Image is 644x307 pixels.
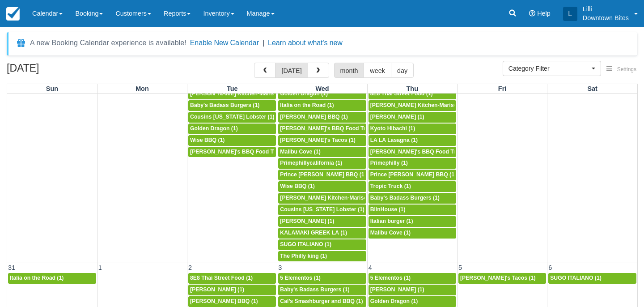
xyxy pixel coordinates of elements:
a: Baby's Badass Burgers (1) [369,193,456,204]
span: 1 [97,264,103,271]
span: 31 [7,264,16,271]
span: Sun [46,85,58,92]
button: Category Filter [503,61,601,76]
p: Downtown Bites [583,13,629,22]
button: month [334,63,364,78]
span: Malibu Cove (1) [370,230,411,236]
button: [DATE] [275,63,308,78]
a: [PERSON_NAME] (1) [369,112,456,123]
a: Wise BBQ (1) [188,135,276,146]
a: 8E8 Thai Street Food (1) [369,89,456,99]
a: Wise BBQ (1) [278,181,366,192]
span: Golden Dragon (1) [370,298,418,304]
span: SUGO ITALIANO (1) [280,241,331,247]
a: [PERSON_NAME]'s BBQ Food Truck (1) [278,124,366,134]
span: Baby's Badass Burgers (1) [190,102,259,108]
a: Golden Dragon (1) [188,124,276,134]
span: Cousins [US_STATE] Lobster (1) [190,114,275,120]
span: Italia on the Road (1) [10,275,64,281]
span: [PERSON_NAME]'s Tacos (1) [280,137,356,143]
span: 8E8 Thai Street Food (1) [370,90,433,97]
a: [PERSON_NAME] Kitchen-Mariscos Arenita (1) [369,100,456,111]
span: LA LA Lasagna (1) [370,137,418,143]
span: Primephillycalifornia (1) [280,160,342,166]
span: Fri [498,85,506,92]
a: [PERSON_NAME] BBQ (1) [188,296,276,307]
a: [PERSON_NAME] (1) [369,285,456,295]
span: [PERSON_NAME]'s BBQ Food Truck (1) [280,125,383,132]
a: Learn about what's new [268,39,343,47]
a: Golden Dragon (1) [278,89,366,99]
a: Tropic Truck (1) [369,181,456,192]
a: Malibu Cove (1) [278,147,366,158]
a: Italia on the Road (1) [278,100,366,111]
h2: [DATE] [7,63,120,79]
a: LA LA Lasagna (1) [369,135,456,146]
span: Mon [136,85,149,92]
span: Malibu Cove (1) [280,149,320,155]
span: Cal’s Smashburger and BBQ (1) [280,298,363,304]
span: Category Filter [508,64,589,73]
span: Kyoto Hibachi (1) [370,125,415,132]
span: Help [537,10,551,17]
span: Sat [587,85,597,92]
img: checkfront-main-nav-mini-logo.png [6,7,20,21]
a: 5 Elementos (1) [369,273,456,284]
span: 5 Elementos (1) [370,275,411,281]
a: 8E8 Thai Street Food (1) [188,273,276,284]
span: [PERSON_NAME] (1) [370,114,424,120]
span: Golden Dragon (1) [280,90,328,97]
a: Italia on the Road (1) [8,273,96,284]
div: A new Booking Calendar experience is available! [30,38,186,48]
button: day [391,63,414,78]
span: Cousins [US_STATE] Lobster (1) [280,206,364,213]
a: Malibu Cove (1) [369,228,456,239]
a: 5 Elementos (1) [278,273,366,284]
span: Thu [407,85,418,92]
span: Settings [617,66,636,72]
span: Prince [PERSON_NAME] BBQ (1) [280,171,366,178]
span: 5 Elementos (1) [280,275,320,281]
a: Italian burger (1) [369,216,456,227]
a: Primephillycalifornia (1) [278,158,366,169]
span: [PERSON_NAME] (1) [190,286,244,293]
span: 6 [547,264,553,271]
span: Tropic Truck (1) [370,183,411,189]
span: BlinHouse (1) [370,206,406,213]
a: [PERSON_NAME] BBQ (1) [278,112,366,123]
a: SUGO ITALIANO (1) [548,273,636,284]
span: Tue [227,85,238,92]
a: The Philly king (1) [278,251,366,262]
a: [PERSON_NAME]'s Tacos (1) [458,273,546,284]
a: [PERSON_NAME]'s BBQ Food Truck (1) [188,147,276,158]
a: Prince [PERSON_NAME] BBQ (1) [278,170,366,180]
a: Baby's Badass Burgers (1) [188,100,276,111]
span: 5 [458,264,463,271]
a: [PERSON_NAME] Kitchen-Mariscos Arenita (1) [188,89,276,99]
a: [PERSON_NAME] (1) [278,216,366,227]
span: [PERSON_NAME]'s BBQ Food Truck (1) [370,149,474,155]
a: Golden Dragon (1) [369,296,456,307]
span: [PERSON_NAME] (1) [280,218,334,224]
span: [PERSON_NAME] BBQ (1) [190,298,258,304]
span: [PERSON_NAME] BBQ (1) [280,114,348,120]
a: Cousins [US_STATE] Lobster (1) [278,205,366,215]
span: Primephilly (1) [370,160,408,166]
span: Wise BBQ (1) [190,137,225,143]
span: Prince [PERSON_NAME] BBQ (1) [370,171,456,178]
span: [PERSON_NAME] Kitchen-Mariscos Arenita (1) [280,195,401,201]
a: KALAMAKI GREEK LA (1) [278,228,366,239]
span: [PERSON_NAME] Kitchen-Mariscos Arenita (1) [190,90,311,97]
span: Italian burger (1) [370,218,413,224]
a: Kyoto Hibachi (1) [369,124,456,134]
span: KALAMAKI GREEK LA (1) [280,230,347,236]
span: [PERSON_NAME] Kitchen-Mariscos Arenita (1) [370,102,491,108]
span: Golden Dragon (1) [190,125,238,132]
span: Baby's Badass Burgers (1) [280,286,349,293]
a: Primephilly (1) [369,158,456,169]
span: Italia on the Road (1) [280,102,334,108]
a: Baby's Badass Burgers (1) [278,285,366,295]
a: [PERSON_NAME]'s BBQ Food Truck (1) [369,147,456,158]
span: [PERSON_NAME]'s Tacos (1) [460,275,536,281]
a: [PERSON_NAME]'s Tacos (1) [278,135,366,146]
